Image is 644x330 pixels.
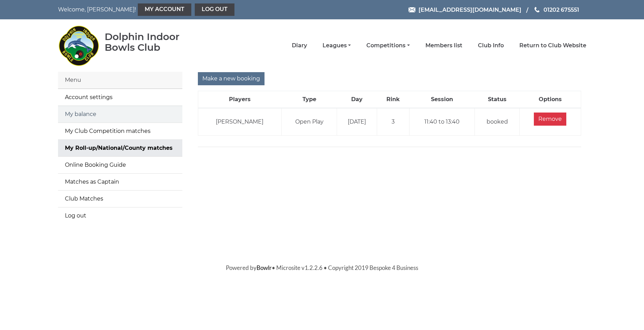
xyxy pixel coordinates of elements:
[475,91,520,108] th: Status
[58,89,182,106] a: Account settings
[58,191,182,207] a: Club Matches
[58,207,182,224] a: Log out
[534,113,566,126] input: Remove
[535,7,539,12] img: Phone us
[519,42,586,49] a: Return to Club Website
[475,108,520,136] td: booked
[198,72,265,85] input: Make a new booking
[337,91,377,108] th: Day
[323,42,351,49] a: Leagues
[377,108,410,136] td: 3
[534,6,579,14] a: Phone us 01202 675551
[425,42,462,49] a: Members list
[366,42,410,49] a: Competitions
[408,6,521,14] a: Email [EMAIL_ADDRESS][DOMAIN_NAME]
[58,72,182,89] div: Menu
[419,6,521,13] span: [EMAIL_ADDRESS][DOMAIN_NAME]
[337,108,377,136] td: [DATE]
[257,264,272,271] a: Bowlr
[408,7,415,12] img: Email
[58,106,182,123] a: My balance
[58,174,182,190] a: Matches as Captain
[58,3,272,16] nav: Welcome, [PERSON_NAME]!
[410,91,475,108] th: Session
[292,42,307,49] a: Diary
[58,21,99,70] img: Dolphin Indoor Bowls Club
[58,157,182,173] a: Online Booking Guide
[138,3,191,16] a: My Account
[198,108,282,136] td: [PERSON_NAME]
[478,42,504,49] a: Club Info
[520,91,581,108] th: Options
[105,31,202,53] div: Dolphin Indoor Bowls Club
[544,6,579,13] span: 01202 675551
[410,108,475,136] td: 11:40 to 13:40
[282,91,337,108] th: Type
[377,91,410,108] th: Rink
[198,91,282,108] th: Players
[58,123,182,139] a: My Club Competition matches
[226,264,418,271] span: Powered by • Microsite v1.2.2.6 • Copyright 2019 Bespoke 4 Business
[282,108,337,136] td: Open Play
[195,3,234,16] a: Log out
[58,140,182,156] a: My Roll-up/National/County matches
